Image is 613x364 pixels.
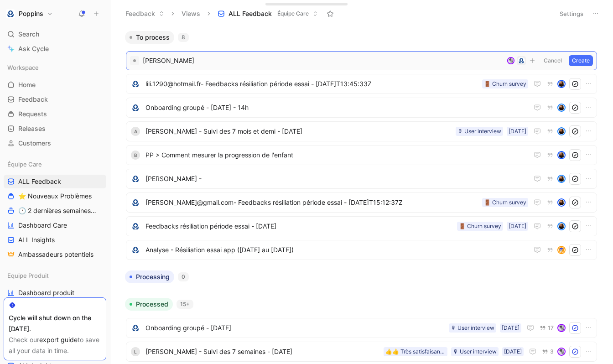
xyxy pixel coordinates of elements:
span: Feedback [18,95,48,104]
span: Processing [136,272,170,281]
span: Home [18,80,36,89]
button: 17 [538,323,556,333]
img: avatar [558,199,565,206]
img: logo [131,222,140,231]
span: Ambassadeurs potentiels [18,250,94,259]
a: Ask Cycle [4,42,106,56]
span: [PERSON_NAME] - [145,173,528,184]
div: Check our to save all your data in time. [9,334,101,356]
button: 3 [540,347,556,357]
button: To process [125,31,174,44]
img: avatar [558,176,565,182]
span: [PERSON_NAME] - Suivi des 7 mois et demi - [DATE] [145,126,452,137]
div: 🚪 Churn survey [459,222,501,231]
span: Équipe Care [7,160,42,169]
span: [PERSON_NAME] [143,55,503,66]
div: Processing0 [121,270,602,291]
div: [DATE] [509,222,526,231]
span: PP > Comment mesurer la progression de l'enfant [145,150,528,161]
a: logo[PERSON_NAME]@gmail.com- Feedbacks résiliation période essai - [DATE]T15:12:37Z🚪 Churn survey... [126,192,597,213]
a: logo[PERSON_NAME] -avatar [126,169,597,189]
span: Processed [136,300,168,309]
div: [DATE] [502,323,519,333]
div: Search [4,27,106,41]
div: 👍👍 Très satisfaisant (>= 4)) [385,347,446,356]
img: Poppins [6,9,15,18]
span: ALL Insights [18,235,55,244]
div: [DATE] [509,127,526,136]
a: Requests [4,107,106,121]
a: Feedback [4,93,106,106]
span: To process [136,33,170,42]
span: 17 [548,325,554,331]
div: 🎙 User interview [451,323,494,333]
a: logoOnboarding groupé - [DATE][DATE]🎙 User interview17avatar [126,318,597,338]
img: logo [131,79,140,88]
button: Views [177,7,204,21]
span: Onboarding groupé - [DATE] [145,322,445,333]
div: 🎙 User interview [457,127,501,136]
span: Requests [18,109,47,119]
div: B [131,151,140,160]
div: 🚪 Churn survey [484,198,526,207]
span: Workspace [7,63,39,72]
div: Équipe CareALL Feedback⭐ Nouveaux Problèmes🕐 2 dernières semaines - OccurencesDashboard CareALL I... [4,157,106,261]
img: logo [131,198,140,207]
span: Dashboard Care [18,221,67,230]
button: Settings [556,7,587,20]
span: Equipe Produit [7,271,49,280]
a: Customers [4,136,106,150]
img: logo [131,103,140,112]
div: Cycle will shut down on the [DATE]. [9,312,101,334]
img: avatar [558,152,565,158]
div: 🎙 User interview [453,347,497,356]
span: lili.1290@hotmail.fr- Feedbacks résiliation période essai - [DATE]T13:45:33Z [145,78,478,89]
div: [DATE] [504,347,522,356]
button: PoppinsPoppins [4,7,55,20]
span: ALL Feedback [18,177,61,186]
span: [PERSON_NAME]@gmail.com- Feedbacks résiliation période essai - [DATE]T15:12:37Z [145,197,478,208]
a: logoAnalyse - Résiliation essai app ([DATE] au [DATE])avatar [126,240,597,260]
a: Releases [4,122,106,135]
a: logoFeedbacks résiliation période essai - [DATE][DATE]🚪 Churn surveyavatar [126,216,597,236]
img: avatar [558,348,565,355]
div: 🚪 Churn survey [484,79,526,88]
button: Create [569,55,593,66]
div: L [131,347,140,356]
a: BPP > Comment mesurer la progression de l'enfantavatar [126,145,597,165]
img: avatar [558,247,565,253]
a: 🕐 2 dernières semaines - Occurences [4,204,106,218]
div: Workspace [4,61,106,74]
a: logoOnboarding groupé - [DATE] - 14havatar [126,98,597,118]
span: 🕐 2 dernières semaines - Occurences [18,206,96,215]
img: avatar [558,104,565,111]
a: Ambassadeurs potentiels [4,248,106,261]
a: Dashboard produit [4,286,106,300]
span: ⭐ Nouveaux Problèmes [18,192,92,201]
span: Feedbacks résiliation période essai - [DATE] [145,221,453,232]
button: Processing [125,270,174,283]
a: export guide [39,336,78,343]
button: Feedback [121,7,168,21]
span: Customers [18,139,51,148]
button: Cancel [540,55,565,66]
span: Équipe Care [277,9,309,18]
span: Analyse - Résiliation essai app ([DATE] au [DATE]) [145,244,525,255]
img: avatar [508,58,514,64]
a: Dashboard Care [4,218,106,232]
button: ALL FeedbackÉquipe Care [213,7,322,21]
div: 8 [178,33,189,42]
a: ALL Insights [4,233,106,247]
img: avatar [558,223,565,229]
span: Ask Cycle [18,43,49,54]
img: logo [131,245,140,255]
img: avatar [558,325,565,331]
button: Processed [125,298,173,311]
a: ⭐ Nouveaux Problèmes [4,189,106,203]
img: logo [131,174,140,183]
img: logo [131,323,140,333]
img: avatar [558,81,565,87]
span: Dashboard produit [18,288,74,297]
div: Équipe Care [4,157,106,171]
a: Home [4,78,106,92]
